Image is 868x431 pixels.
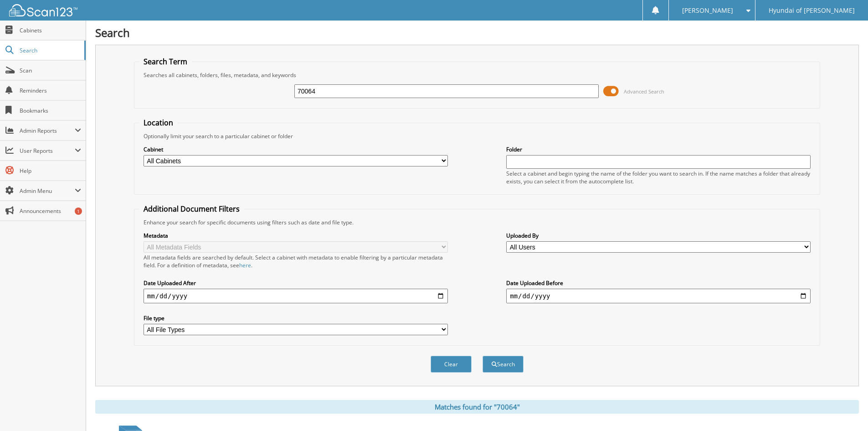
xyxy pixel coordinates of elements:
label: Date Uploaded After [144,279,448,287]
button: Clear [431,356,472,373]
label: Date Uploaded Before [506,279,811,287]
span: Admin Menu [20,187,75,195]
label: Uploaded By [506,232,811,239]
div: All metadata fields are searched by default. Select a cabinet with metadata to enable filtering b... [144,254,448,269]
label: Metadata [144,232,448,239]
label: Cabinet [144,145,448,153]
button: Search [483,356,524,373]
input: end [506,289,811,303]
label: File type [144,314,448,322]
div: Enhance your search for specific documents using filters such as date and file type. [139,218,815,226]
legend: Location [139,118,178,128]
span: Advanced Search [624,88,664,95]
span: Search [20,47,80,54]
span: Scan [20,67,81,74]
span: Announcements [20,207,81,215]
input: start [144,289,448,303]
label: Folder [506,145,811,153]
span: Reminders [20,87,81,94]
span: Help [20,167,81,175]
span: Hyundai of [PERSON_NAME] [769,8,855,13]
span: [PERSON_NAME] [682,8,733,13]
span: User Reports [20,147,75,155]
legend: Additional Document Filters [139,204,244,214]
a: here [239,261,251,269]
div: Optionally limit your search to a particular cabinet or folder [139,132,815,140]
span: Bookmarks [20,107,81,114]
div: Select a cabinet and begin typing the name of the folder you want to search in. If the name match... [506,170,811,185]
span: Cabinets [20,26,81,34]
legend: Search Term [139,57,192,67]
div: Matches found for "70064" [95,400,859,414]
span: Admin Reports [20,127,75,135]
h1: Search [95,25,859,40]
img: scan123-logo-white.svg [9,4,77,16]
div: Searches all cabinets, folders, files, metadata, and keywords [139,71,815,79]
div: 1 [75,208,82,215]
